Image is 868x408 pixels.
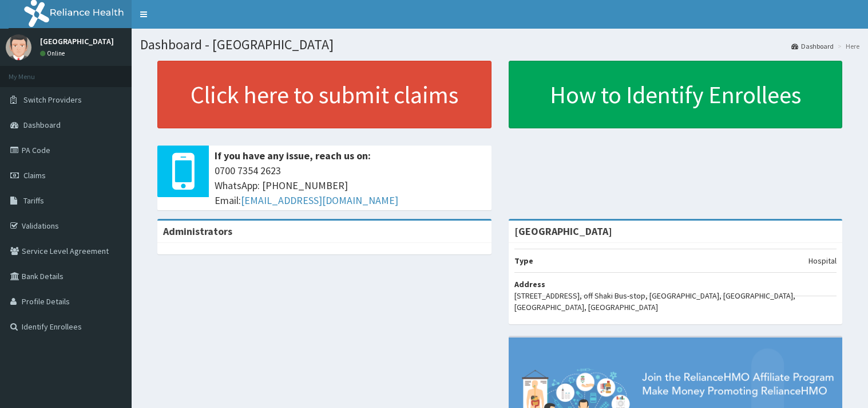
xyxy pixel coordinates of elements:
b: Address [514,279,545,289]
a: Click here to submit claims [157,61,492,128]
a: Online [40,49,68,57]
strong: [GEOGRAPHIC_DATA] [514,225,612,238]
li: Here [835,41,859,51]
img: User Image [6,34,31,60]
b: If you have any issue, reach us on: [215,149,371,162]
span: Switch Providers [23,95,82,105]
h1: Dashboard - [GEOGRAPHIC_DATA] [140,37,859,52]
span: Tariffs [23,195,44,206]
b: Administrators [163,225,232,238]
a: [EMAIL_ADDRESS][DOMAIN_NAME] [241,194,398,207]
span: Dashboard [23,120,61,130]
p: Hospital [808,255,837,266]
a: Dashboard [791,41,834,51]
p: [GEOGRAPHIC_DATA] [40,37,114,45]
a: How to Identify Enrollees [509,61,843,128]
p: [STREET_ADDRESS], off Shaki Bus-stop, [GEOGRAPHIC_DATA], [GEOGRAPHIC_DATA], [GEOGRAPHIC_DATA], [G... [514,290,837,313]
b: Type [514,256,533,266]
span: 0700 7354 2623 WhatsApp: [PHONE_NUMBER] Email: [215,163,486,207]
span: Claims [23,170,46,181]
